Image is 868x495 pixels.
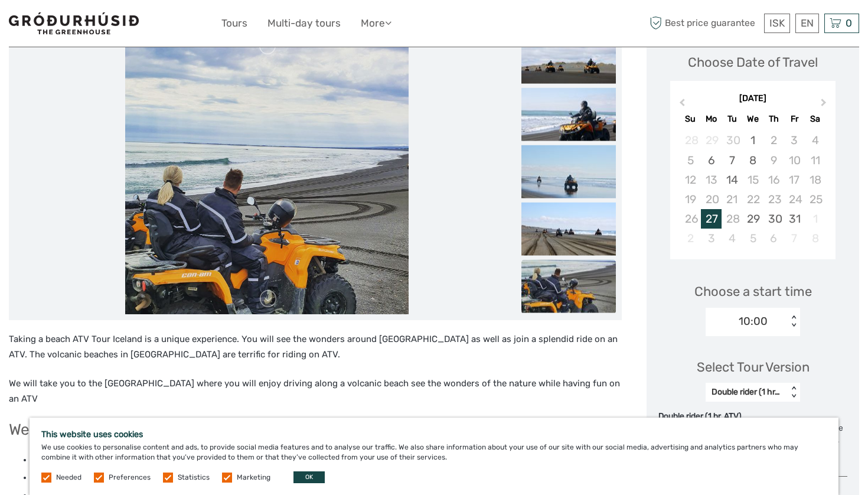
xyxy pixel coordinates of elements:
[701,151,722,170] div: Choose Monday, October 6th, 2025
[784,209,805,229] div: Choose Friday, October 31st, 2025
[125,31,409,314] img: 5f4a38ef03f24dc2a2922387b97116bc_main_slider.jpeg
[9,332,622,362] p: Taking a beach ATV Tour Iceland is a unique experience. You will see the wonders around [GEOGRAPH...
[742,111,763,127] div: We
[722,151,742,170] div: Choose Tuesday, October 7th, 2025
[784,229,805,248] div: Not available Friday, November 7th, 2025
[784,111,805,127] div: Fr
[722,170,742,190] div: Choose Tuesday, October 14th, 2025
[784,190,805,209] div: Not available Friday, October 24th, 2025
[763,190,784,209] div: Not available Thursday, October 23rd, 2025
[521,145,616,198] img: 2f80eb716dc642b8972e4be3c3c99de7_slider_thumbnail.jpeg
[742,151,763,170] div: Choose Wednesday, October 8th, 2025
[671,96,690,115] button: Previous Month
[763,209,784,229] div: Choose Thursday, October 30th, 2025
[56,473,81,483] label: Needed
[670,93,836,105] div: [DATE]
[789,315,799,328] div: < >
[805,111,825,127] div: Sa
[701,170,722,190] div: Not available Monday, October 13th, 2025
[722,111,742,127] div: Tu
[805,190,825,209] div: Not available Saturday, October 25th, 2025
[680,190,701,209] div: Not available Sunday, October 19th, 2025
[805,151,825,170] div: Not available Saturday, October 11th, 2025
[701,229,722,248] div: Choose Monday, November 3rd, 2025
[680,111,701,127] div: Su
[712,386,782,398] div: Double rider (1 hr. ATV)
[109,473,151,483] label: Preferences
[680,209,701,229] div: Not available Sunday, October 26th, 2025
[789,386,799,399] div: < >
[805,131,825,150] div: Not available Saturday, October 4th, 2025
[742,190,763,209] div: Not available Wednesday, October 22nd, 2025
[688,53,818,71] div: Choose Date of Travel
[17,21,133,30] p: We're away right now. Please check back later!
[41,429,827,439] h5: This website uses cookies
[769,17,785,29] span: ISK
[674,131,831,248] div: month 2025-10
[742,229,763,248] div: Choose Wednesday, November 5th, 2025
[521,260,616,313] img: 5f4a38ef03f24dc2a2922387b97116bc_slider_thumbnail.jpeg
[694,282,812,301] span: Choose a start time
[680,229,701,248] div: Not available Sunday, November 2nd, 2025
[521,31,616,84] img: 8087737905f74bfc84bf75b88cce8f6f_slider_thumbnail.jpeg
[267,15,341,32] a: Multi-day tours
[722,190,742,209] div: Not available Tuesday, October 21st, 2025
[805,209,825,229] div: Not available Saturday, November 1st, 2025
[763,111,784,127] div: Th
[722,209,742,229] div: Not available Tuesday, October 28th, 2025
[237,473,270,483] label: Marketing
[701,131,722,150] div: Not available Monday, September 29th, 2025
[844,17,854,29] span: 0
[742,131,763,150] div: Choose Wednesday, October 1st, 2025
[742,209,763,229] div: Choose Wednesday, October 29th, 2025
[701,209,722,229] div: Choose Monday, October 27th, 2025
[521,88,616,141] img: 604df6c4f571429ab6678f308324f97a_slider_thumbnail.jpeg
[658,411,847,422] div: Double rider (1 hr. ATV)
[722,229,742,248] div: Choose Tuesday, November 4th, 2025
[9,421,622,439] h2: We will among others
[815,96,834,115] button: Next Month
[293,471,325,483] button: OK
[701,190,722,209] div: Not available Monday, October 20th, 2025
[136,18,150,32] button: Open LiveChat chat widget
[680,170,701,190] div: Not available Sunday, October 12th, 2025
[701,111,722,127] div: Mo
[178,473,210,483] label: Statistics
[361,15,391,32] a: More
[221,15,247,32] a: Tours
[763,151,784,170] div: Not available Thursday, October 9th, 2025
[739,314,768,329] div: 10:00
[9,376,622,406] p: We will take you to the [GEOGRAPHIC_DATA] where you will enjoy driving along a volcanic beach see...
[647,14,761,33] span: Best price guarantee
[521,203,616,256] img: ad35a4491daa4f68a6701cb83ef0d9c0_slider_thumbnail.jpeg
[784,131,805,150] div: Not available Friday, October 3rd, 2025
[680,131,701,150] div: Not available Sunday, September 28th, 2025
[763,229,784,248] div: Choose Thursday, November 6th, 2025
[30,418,838,495] div: We use cookies to personalise content and ads, to provide social media features and to analyse ou...
[722,131,742,150] div: Choose Tuesday, September 30th, 2025
[795,14,819,33] div: EN
[784,151,805,170] div: Not available Friday, October 10th, 2025
[697,358,810,376] div: Select Tour Version
[763,170,784,190] div: Not available Thursday, October 16th, 2025
[805,170,825,190] div: Not available Saturday, October 18th, 2025
[763,131,784,150] div: Not available Thursday, October 2nd, 2025
[805,229,825,248] div: Not available Saturday, November 8th, 2025
[680,151,701,170] div: Not available Sunday, October 5th, 2025
[9,12,139,34] img: 1578-341a38b5-ce05-4595-9f3d-b8aa3718a0b3_logo_small.jpg
[784,170,805,190] div: Not available Friday, October 17th, 2025
[742,170,763,190] div: Not available Wednesday, October 15th, 2025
